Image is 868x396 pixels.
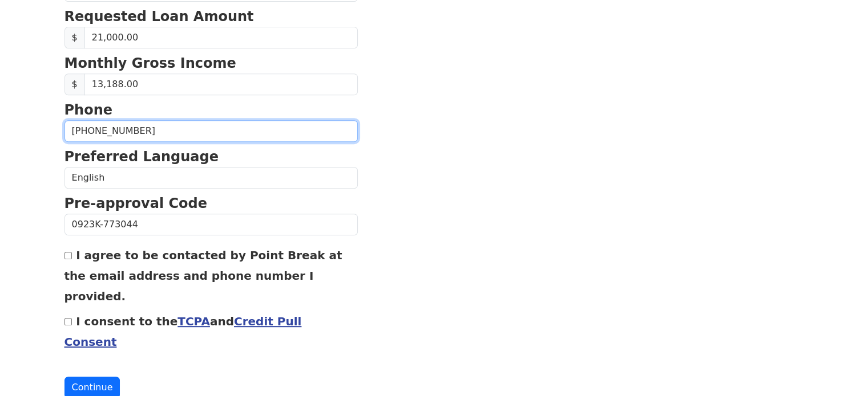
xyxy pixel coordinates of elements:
input: Requested Loan Amount [84,27,358,48]
strong: Phone [64,102,113,118]
strong: Pre-approval Code [64,195,208,211]
input: (___) ___-____ [64,120,358,142]
strong: Preferred Language [64,149,219,165]
label: I consent to the and [64,315,302,349]
a: TCPA [177,315,210,328]
input: Pre-approval Code [64,214,358,235]
input: Monthly Gross Income [84,74,358,95]
span: $ [64,74,85,95]
p: Monthly Gross Income [64,53,358,74]
label: I agree to be contacted by Point Break at the email address and phone number I provided. [64,248,342,303]
strong: Requested Loan Amount [64,9,254,25]
span: $ [64,27,85,48]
